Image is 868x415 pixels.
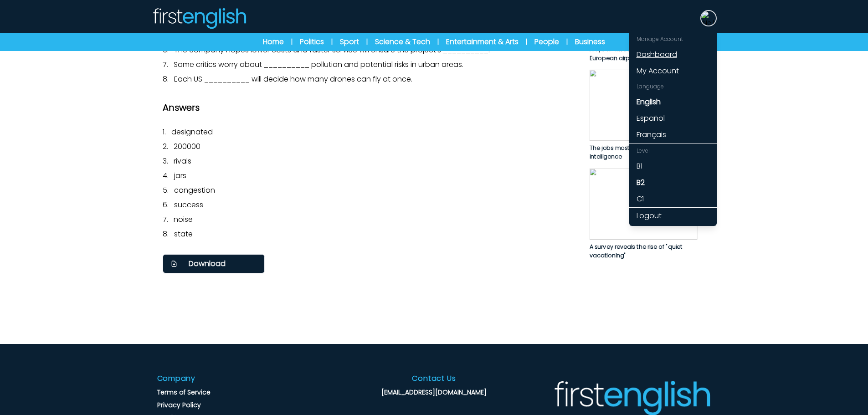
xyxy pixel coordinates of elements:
a: Dashboard [629,46,717,63]
p: 7. [163,59,567,70]
img: QhWULnkc4IPTk6pyHwwILdIH2in6RfYtkufb7Bsd.jpg [589,169,697,240]
a: B1 [629,158,717,174]
a: C1 [629,191,717,207]
span: | [526,37,527,46]
button: Download [163,254,265,273]
p: 7. [163,214,567,225]
span: A survey reveals the rise of "quiet vacationing" [589,242,682,260]
p: 5. [163,185,567,196]
a: Home [263,36,284,47]
img: Neil Storey [701,11,716,26]
a: My Account [629,63,717,79]
span: Some critics worry about __________ pollution and potential risks in urban areas. [174,59,463,70]
a: [EMAIL_ADDRESS][DOMAIN_NAME] [381,388,487,397]
div: Manage Account [629,32,717,46]
a: Logout [629,208,717,224]
span: noise [174,214,193,225]
p: 8. [163,229,567,240]
a: Entertainment & Arts [446,36,519,47]
a: The jobs most at risk from artificial intelligence [589,70,697,161]
span: congestion [174,185,215,195]
h3: Contact Us [412,373,456,384]
p: 4. [163,170,567,181]
a: Business [575,36,605,47]
a: B2 [629,174,717,191]
span: A cyber-attack causes chaos at European airports [589,45,682,62]
a: English [629,94,717,110]
span: | [366,37,368,46]
span: | [291,37,293,46]
div: Language [629,79,717,94]
a: Privacy Policy [157,400,201,410]
h3: Company [157,373,196,384]
a: A survey reveals the rise of "quiet vacationing" [589,169,697,260]
img: Logo [152,7,247,29]
p: 2. [163,141,567,152]
a: People [534,36,559,47]
img: Mc4A3J4fmjCAbhVZ9gickfZg2sVMnQa67NifcKTi.jpg [589,70,697,141]
span: jars [174,170,186,181]
span: | [566,37,568,46]
p: 6. [163,200,567,210]
span: 200000 [174,141,200,152]
span: designated [171,127,213,137]
span: | [437,37,439,46]
a: Politics [300,36,324,47]
a: Sport [340,36,359,47]
h2: Answers [163,101,567,114]
span: The jobs most at risk from artificial intelligence [589,144,685,161]
span: Download [189,258,226,269]
div: Level [629,143,717,158]
a: Terms of Service [157,388,211,397]
p: 3. [163,156,567,167]
a: Français [629,127,717,143]
span: Each US __________ will decide how many drones can fly at once. [174,74,412,84]
span: success [174,200,203,210]
p: 1. [163,127,567,138]
p: 8. [163,74,567,85]
a: Science & Tech [375,36,430,47]
span: | [331,37,333,46]
span: rivals [174,156,191,166]
span: state [174,229,193,239]
a: Español [629,110,717,127]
